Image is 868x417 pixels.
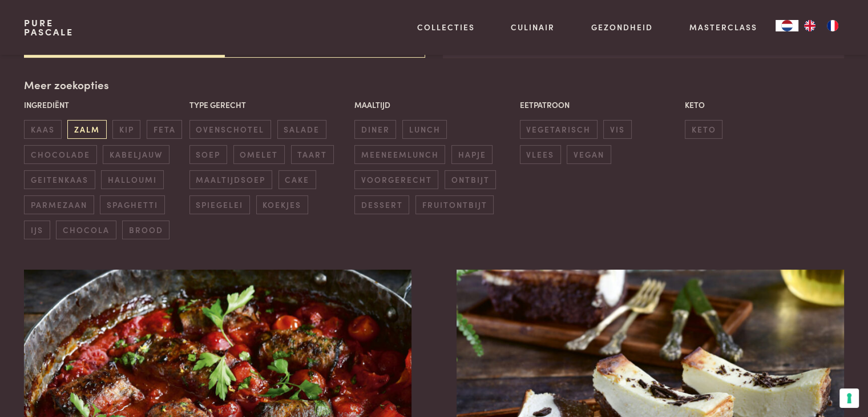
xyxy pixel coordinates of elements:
p: Ingrediënt [24,99,183,111]
span: omelet [233,145,285,164]
span: salade [277,120,326,139]
a: Collecties [417,21,475,33]
span: lunch [402,120,447,139]
span: chocolade [24,145,96,164]
span: geitenkaas [24,170,95,189]
span: kip [112,120,140,139]
span: brood [122,220,169,239]
span: vegan [567,145,611,164]
a: NL [776,20,798,31]
span: voorgerecht [354,170,438,189]
span: chocola [56,220,116,239]
a: Gezondheid [591,21,653,33]
span: ontbijt [445,170,496,189]
p: Eetpatroon [520,99,679,111]
span: halloumi [101,170,163,189]
a: FR [821,20,844,31]
span: dessert [354,195,409,214]
span: kaas [24,120,61,139]
span: soep [189,145,227,164]
span: meeneemlunch [354,145,445,164]
span: maaltijdsoep [189,170,272,189]
span: hapje [451,145,492,164]
span: spaghetti [100,195,164,214]
button: Uw voorkeuren voor toestemming voor trackingtechnologieën [839,388,859,408]
a: PurePascale [24,18,74,37]
span: fruitontbijt [415,195,494,214]
aside: Language selected: Nederlands [776,20,844,31]
span: ovenschotel [189,120,271,139]
span: diner [354,120,396,139]
span: cake [278,170,316,189]
span: ijs [24,220,50,239]
span: vlees [520,145,561,164]
span: zalm [67,120,106,139]
ul: Language list [798,20,844,31]
span: vis [603,120,631,139]
p: Keto [685,99,844,111]
span: kabeljauw [103,145,169,164]
span: koekjes [256,195,308,214]
p: Maaltijd [354,99,514,111]
span: keto [685,120,722,139]
a: Masterclass [689,21,757,33]
span: vegetarisch [520,120,597,139]
p: Type gerecht [189,99,349,111]
span: taart [291,145,334,164]
div: Language [776,20,798,31]
a: EN [798,20,821,31]
a: Culinair [511,21,555,33]
span: parmezaan [24,195,94,214]
span: spiegelei [189,195,250,214]
span: feta [147,120,182,139]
